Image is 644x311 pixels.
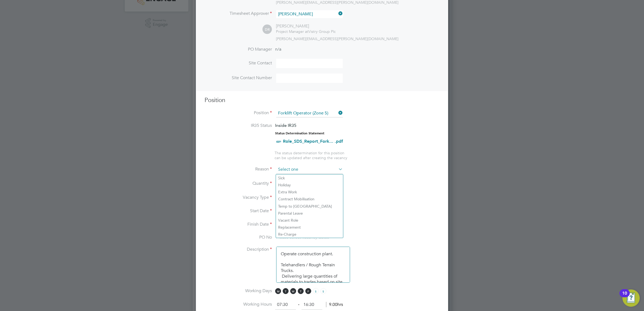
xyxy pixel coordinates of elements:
[276,195,343,202] li: Contract Mobilisation
[622,289,640,307] button: Open Resource Center, 10 new notifications
[276,29,308,34] span: Project Manager at
[275,300,296,310] input: 08:00
[276,235,329,240] span: Please select vacancy dates
[298,288,304,294] span: T
[276,23,336,29] div: [PERSON_NAME]
[313,288,319,294] span: S
[276,210,343,217] li: Parental Leave
[262,25,272,34] span: DR
[205,60,272,66] label: Site Contact
[326,302,343,307] span: 9.00hrs
[276,36,399,41] span: [PERSON_NAME][EMAIL_ADDRESS][PERSON_NAME][DOMAIN_NAME]
[283,288,289,294] span: T
[276,203,343,210] li: Temp to [GEOGRAPHIC_DATA]
[275,123,296,128] span: Inside IR35
[205,222,272,227] label: Finish Date
[275,288,281,294] span: M
[205,11,272,16] label: Timesheet Approver
[276,174,343,181] li: Sick
[290,288,296,294] span: W
[276,188,343,195] li: Extra Work
[276,29,336,34] div: Vistry Group Plc
[302,300,322,310] input: 17:00
[275,47,281,52] span: n/a
[205,110,272,116] label: Position
[205,235,272,240] label: PO No
[622,293,627,300] div: 10
[305,288,311,294] span: F
[276,10,343,18] input: Search for...
[283,139,343,144] a: Role_SDS_Report_Fork... .pdf
[205,75,272,81] label: Site Contact Number
[205,96,439,104] h3: Position
[205,208,272,214] label: Start Date
[276,231,343,238] li: Re-Charge
[275,151,347,160] span: The status determination for this position can be updated after creating the vacancy
[276,109,343,117] input: Search for...
[276,166,343,174] input: Select one
[205,123,272,128] label: IR35 Status
[276,217,343,224] li: Vacant Role
[276,224,343,231] li: Replacement
[275,131,324,135] strong: Status Determination Statement
[205,302,272,307] label: Working Hours
[205,166,272,172] label: Reason
[205,247,272,252] label: Description
[297,302,300,307] span: ‐
[205,47,272,52] label: PO Manager
[205,181,272,186] label: Quantity
[276,181,343,188] li: Holiday
[205,288,272,294] label: Working Days
[205,195,272,200] label: Vacancy Type
[320,288,326,294] span: S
